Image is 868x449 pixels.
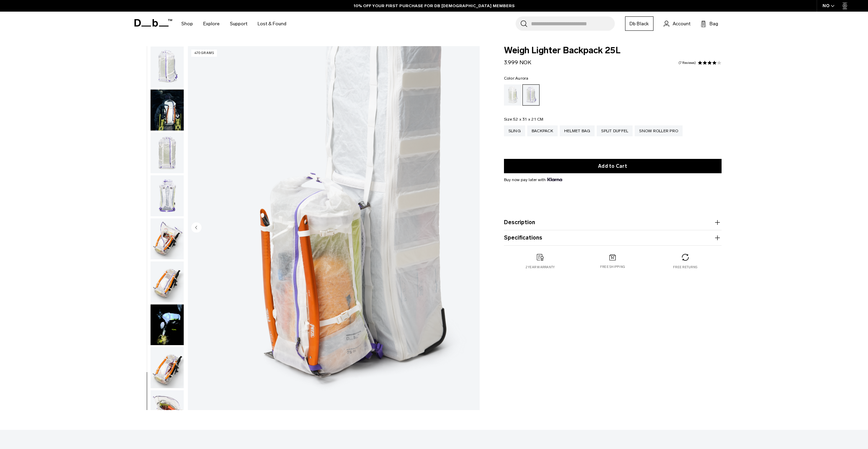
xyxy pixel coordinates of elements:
img: Weigh_Lighter_Backpack_25L_5.png [151,261,184,302]
p: Free shipping [600,264,625,269]
button: Weigh Lighter Backpack 25L Aurora [150,304,184,346]
a: 10% OFF YOUR FIRST PURCHASE FOR DB [DEMOGRAPHIC_DATA] MEMBERS [354,3,515,9]
button: Weigh_Lighter_Backpack_25L_2.png [150,132,184,174]
a: Snow Roller Pro [635,125,683,136]
a: Aurora [522,84,540,106]
span: Buy now pay later with [504,177,562,183]
img: Weigh_Lighter_Backpack_25L_1.png [151,46,184,87]
img: Weigh Lighter Backpack 25L Aurora [151,304,184,345]
a: 7 reviews [678,61,696,65]
button: Add to Cart [504,159,722,173]
button: Weigh_Lighter_Backpack_25L_7.png [150,390,184,432]
button: Weigh_Lighter_Backpack_25L_1.png [150,46,184,88]
p: Free returns [673,265,697,270]
button: Weigh_Lighter_Backpack_25L_Lifestyle_new.png [150,89,184,131]
li: 18 / 18 [188,46,480,410]
nav: Main Navigation [176,12,292,36]
legend: Color: [504,76,529,80]
a: Sling [504,125,525,136]
a: Db Black [625,16,653,31]
a: Explore [203,12,220,36]
p: 2 year warranty [526,265,555,270]
button: Description [504,218,722,227]
a: Lost & Found [258,12,286,36]
a: Helmet Bag [560,125,595,136]
a: Shop [181,12,193,36]
img: Weigh_Lighter_Backpack_25L_6.png [151,347,184,388]
a: Split Duffel [597,125,633,136]
img: Weigh_Lighter_Backpack_25L_2.png [151,133,184,174]
button: Weigh_Lighter_Backpack_25L_5.png [150,261,184,303]
button: Specifications [504,234,722,242]
button: Weigh_Lighter_Backpack_25L_6.png [150,347,184,389]
img: {"height" => 20, "alt" => "Klarna"} [547,178,562,181]
a: Diffusion [504,84,521,106]
a: Backpack [527,125,558,136]
p: 470 grams [191,50,217,57]
img: Weigh_Lighter_Backpack_25L_16.png [188,46,480,410]
button: Previous slide [191,222,202,234]
a: Account [664,19,690,28]
img: Weigh_Lighter_Backpack_25L_7.png [151,390,184,431]
span: Account [673,20,690,27]
span: 3.999 NOK [504,59,531,66]
img: Weigh_Lighter_Backpack_25L_3.png [151,175,184,216]
button: Weigh_Lighter_Backpack_25L_4.png [150,218,184,260]
button: Bag [701,19,718,28]
span: Aurora [515,76,529,81]
span: 52 x 31 x 21 CM [513,117,544,122]
a: Support [230,12,247,36]
span: Bag [710,20,718,27]
span: Weigh Lighter Backpack 25L [504,46,722,55]
img: Weigh_Lighter_Backpack_25L_Lifestyle_new.png [151,90,184,131]
legend: Size: [504,117,544,121]
button: Weigh_Lighter_Backpack_25L_3.png [150,175,184,217]
img: Weigh_Lighter_Backpack_25L_4.png [151,218,184,259]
